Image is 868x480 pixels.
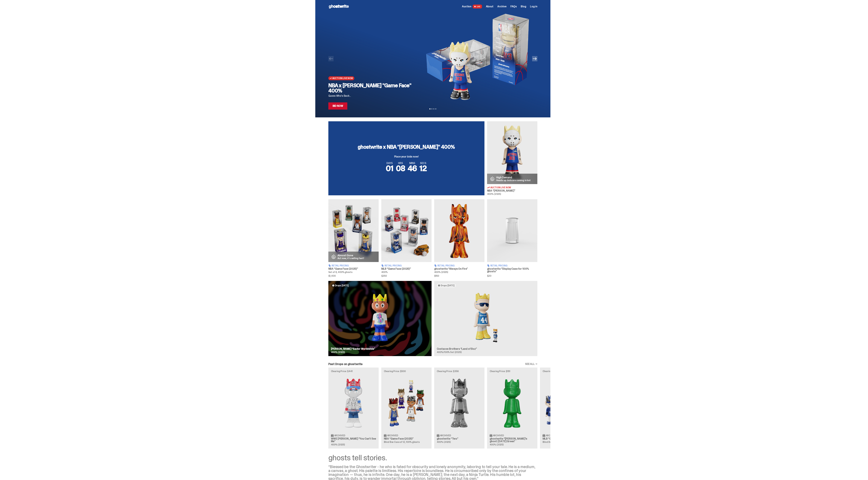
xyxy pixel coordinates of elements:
[328,271,353,274] span: Set of 6, 400% ghosts
[543,370,588,372] p: Clearing Price: $425
[497,5,506,8] a: Archive
[487,193,501,195] span: 400% (2025)
[434,199,484,277] a: Always On Fire Retail Pricing
[328,199,379,277] a: Game Face (2025) Almost Gone Act now, it's selling fast! Retail Pricing
[385,264,402,267] span: Retail Pricing
[540,367,590,448] a: Clearing Price: $425 Game Face (2025) Archived
[332,264,349,267] span: Retail Pricing
[525,363,537,365] a: SEE ALL →
[496,176,531,179] p: High Demand
[437,348,535,350] h3: Costacos Brothers “Land of Boz”
[386,163,393,173] span: 01
[462,5,471,8] span: Auction
[331,443,345,446] span: 400% (2025)
[473,5,482,8] span: LIVE
[384,370,429,372] p: Clearing Price: $500
[328,95,415,97] p: Guess Who's Back...
[532,56,537,61] button: Next
[328,275,379,277] span: $1,400
[331,437,376,443] h3: WWE [PERSON_NAME] “You Can't See Me”
[381,199,432,262] img: Game Face (2025)
[421,13,532,101] img: NBA x Eminem "Game Face" 400%
[434,271,448,274] span: 400% (2025)
[434,268,484,270] h3: ghostwrite “Always On Fire”
[408,163,417,173] span: 46
[331,351,345,354] span: 400% (2025)
[437,290,535,345] img: Land of Boz
[543,437,588,440] h3: MLB “Game Face (2025)”
[384,441,420,443] span: Blind Box Case of 12, 100% ghosts
[434,275,484,277] span: $150
[386,162,393,165] span: DAYS
[328,199,379,262] img: Game Face (2025)
[490,186,511,189] span: Auction Live Now
[487,367,537,448] a: Clearing Price: $151 Schrödinger's ghost: Sunday Green Archived
[510,5,517,8] a: FAQs
[331,370,376,372] p: Clearing Price: $441
[429,108,430,109] button: View slide 1
[440,434,451,437] span: Archived
[381,199,432,277] a: Game Face (2025) Retail Pricing
[331,290,429,345] img: Savior Worldwide
[328,363,363,366] h2: Past Drops on ghostwrite
[338,254,364,257] p: Almost Gone
[521,5,526,8] a: Blog
[437,264,455,267] span: Retail Pricing
[437,375,482,431] img: Two
[328,83,415,93] h2: NBA x [PERSON_NAME] "Game Face" 400%
[396,163,405,173] span: 08
[543,441,579,443] span: Blind Box Case of 12, 100% ghosts
[487,268,537,273] h3: ghostwrite “Display Case for 100% ghosts”
[332,77,353,80] span: Auction Live Now
[490,437,535,443] h3: ghostwrite “[PERSON_NAME]'s ghost: [DATE] Green”
[487,189,537,192] h3: NBA “[PERSON_NAME]”
[437,351,462,354] span: 400%/100% Set (2025)
[358,155,455,158] p: Place your bids now!
[328,56,334,61] button: Previous
[437,370,482,372] p: Clearing Price: $356
[381,275,432,277] span: $250
[338,257,364,259] p: Act now, it's selling fast!
[490,443,504,446] span: 400% (2025)
[486,5,493,8] a: About
[433,108,434,109] button: View slide 3
[334,434,345,437] span: Archived
[419,163,427,173] span: 12
[328,454,537,462] div: ghosts tell stories.
[434,367,484,448] a: Clearing Price: $356 Two Archived
[384,375,429,431] img: Game Face (2025)
[434,199,484,262] img: Always On Fire
[441,284,455,287] span: Drops [DATE]
[435,108,436,109] button: View slide 4
[419,162,427,165] span: SECS
[437,441,451,443] span: 400% (2025)
[490,264,507,267] span: Retail Pricing
[546,434,557,437] span: Archived
[462,5,482,8] a: Auction LIVE
[381,268,432,270] h3: MLB “Game Face (2025)”
[487,199,537,262] img: Display Case for 100% ghosts
[487,121,537,195] a: Eminem High Demand Heads up: bids are coming in hot Auction Live Now
[381,271,388,274] span: 400%
[487,199,537,277] a: Display Case for 100% ghosts Retail Pricing
[496,179,531,181] p: Heads up: bids are coming in hot
[328,102,347,110] a: Bid Now
[408,162,417,165] span: MINS
[487,121,537,184] img: Eminem
[328,367,379,448] a: Clearing Price: $441 You Can't See Me Archived
[335,284,349,287] span: Drops [DATE]
[331,375,376,431] img: You Can't See Me
[396,162,405,165] span: HRS
[493,434,504,437] span: Archived
[431,108,432,109] button: View slide 2
[328,268,379,270] h3: NBA “Game Face (2025)”
[381,367,432,448] a: Clearing Price: $500 Game Face (2025) Archived
[543,375,588,431] img: Game Face (2025)
[331,348,429,350] h3: [PERSON_NAME] “Savior Worldwide”
[530,5,537,8] a: Log in
[487,275,537,277] span: $20
[490,375,535,431] img: Schrödinger's ghost: Sunday Green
